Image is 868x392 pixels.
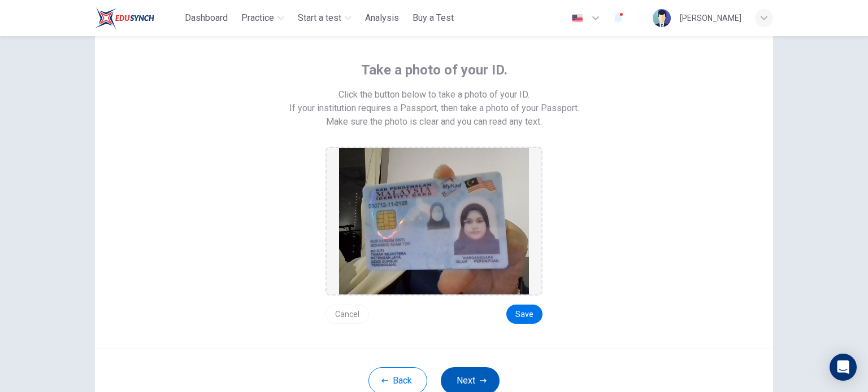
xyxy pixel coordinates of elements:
[298,11,341,25] span: Start a test
[365,11,399,25] span: Analysis
[289,88,579,115] span: Click the button below to take a photo of your ID. If your institution requires a Passport, then ...
[408,8,458,28] button: Buy a Test
[180,8,232,28] button: Dashboard
[95,7,154,29] img: ELTC logo
[506,305,542,324] button: Save
[95,7,180,29] a: ELTC logo
[241,11,274,25] span: Practice
[680,11,741,25] div: [PERSON_NAME]
[293,8,356,28] button: Start a test
[830,354,857,381] div: Open Intercom Messenger
[185,11,228,25] span: Dashboard
[570,14,584,23] img: en
[413,11,454,25] span: Buy a Test
[325,305,369,324] button: Cancel
[361,61,507,79] span: Take a photo of your ID.
[237,8,289,28] button: Practice
[326,115,542,129] span: Make sure the photo is clear and you can read any text.
[339,148,529,294] img: preview screemshot
[653,9,671,27] img: Profile picture
[361,8,403,28] button: Analysis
